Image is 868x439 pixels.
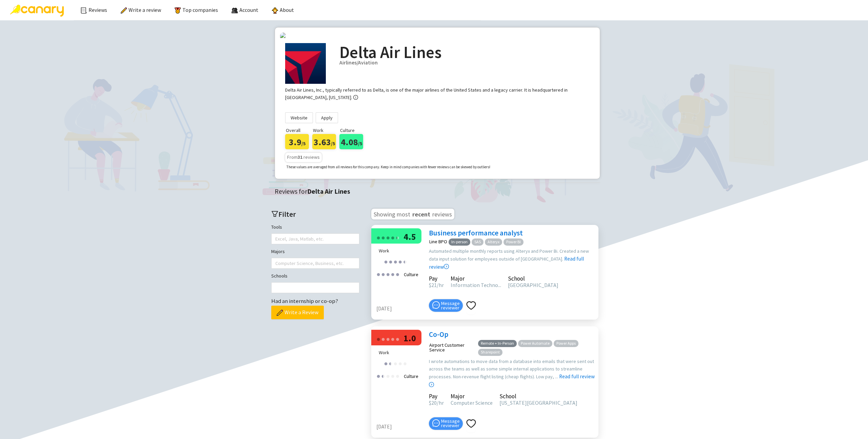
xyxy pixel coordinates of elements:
[384,358,388,368] div: ●
[432,301,440,309] span: message
[395,232,399,243] div: ●
[275,186,604,197] div: Reviews for
[312,134,336,149] div: 3.63
[437,282,444,288] span: /hr
[291,113,308,123] span: Website
[379,247,419,254] div: Work
[331,140,335,147] span: /5
[391,269,395,279] div: ●
[449,238,470,246] span: In-person
[429,247,595,271] div: Automated multiple monthly reports using Alteryx and Power Bi. Created a new data input solution ...
[339,59,590,67] div: Airlines/Aviation
[277,310,283,316] img: pencil.png
[441,419,460,428] span: Message reviewer
[386,269,390,279] div: ●
[518,340,552,347] span: Power Automate
[272,6,294,13] a: About
[389,256,393,267] div: ●
[301,140,305,147] span: /5
[316,112,338,123] a: Apply
[429,399,431,406] span: $
[391,333,395,344] div: ●
[376,305,426,313] div: [DATE]
[429,222,584,270] a: Read full review
[391,370,395,381] div: ●
[402,370,420,382] div: Culture
[271,223,282,231] label: Tools
[466,301,476,310] span: heart
[499,394,577,399] div: School
[451,282,501,288] span: Information Techno...
[10,5,64,17] img: Canary Logo
[386,333,390,344] div: ●
[508,282,558,288] span: [GEOGRAPHIC_DATA]
[391,232,395,243] div: ●
[393,256,397,267] div: ●
[381,333,385,344] div: ●
[321,113,333,123] span: Apply
[340,127,367,134] p: Culture
[451,399,493,406] span: Computer Science
[381,269,385,279] div: ●
[287,164,490,170] p: These values are averaged from all reviews for this company. Keep in mind companies with fewer re...
[376,423,426,431] div: [DATE]
[285,43,326,84] img: Company Logo
[339,43,590,61] h2: Delta Air Lines
[395,333,399,344] div: ●
[393,358,397,368] div: ●
[389,358,393,368] div: ●
[451,276,501,281] div: Major
[429,399,437,406] span: 20
[499,399,577,406] span: [US_STATE][GEOGRAPHIC_DATA]
[429,282,431,288] span: $
[395,370,399,381] div: ●
[175,6,218,13] a: Top companies
[285,87,568,100] div: Delta Air Lines, Inc., typically referred to as Delta, is one of the major airlines of the United...
[485,238,502,246] span: Alteryx
[389,358,391,368] div: ●
[271,297,338,305] span: Had an internship or co-op?
[376,269,380,279] div: ●
[429,358,595,389] div: I wrote automations to move data from a database into emails that were sent out across the teams ...
[429,276,444,281] div: Pay
[429,330,448,339] a: Co-Op
[371,209,454,220] h3: Showing most reviews
[466,419,476,428] span: heart
[313,127,339,134] p: Work
[376,370,380,381] div: ●
[280,33,595,38] img: company-banners%2F1594066138126.jfif
[554,340,578,347] span: Power Apps
[307,187,350,195] strong: Delta Air Lines
[429,343,477,352] div: Airport Customer Service
[478,349,502,356] span: Sharepoint
[271,306,324,319] button: Write a Review
[81,6,107,13] a: Reviews
[403,358,407,368] div: ●
[508,276,558,281] div: School
[432,419,440,427] span: message
[451,394,493,399] div: Major
[285,134,309,149] div: 3.9
[504,238,524,246] span: Power BI
[271,272,288,280] label: Schools
[398,256,402,267] div: ●
[403,231,416,242] span: 4.5
[403,256,407,267] div: ●
[384,256,388,267] div: ●
[358,140,362,147] span: /5
[429,282,437,288] span: 21
[285,112,313,123] a: Website
[376,232,380,243] div: ●
[353,95,358,100] span: info-circle
[284,308,318,317] span: Write a Review
[376,333,380,344] div: ●
[444,264,449,269] span: right-circle
[429,339,595,388] a: Read full review
[275,235,277,243] input: Tools
[429,382,434,387] span: right-circle
[403,332,416,344] span: 1.0
[386,232,390,243] div: ●
[271,210,278,217] span: filter
[403,256,405,267] div: ●
[286,127,312,134] p: Overall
